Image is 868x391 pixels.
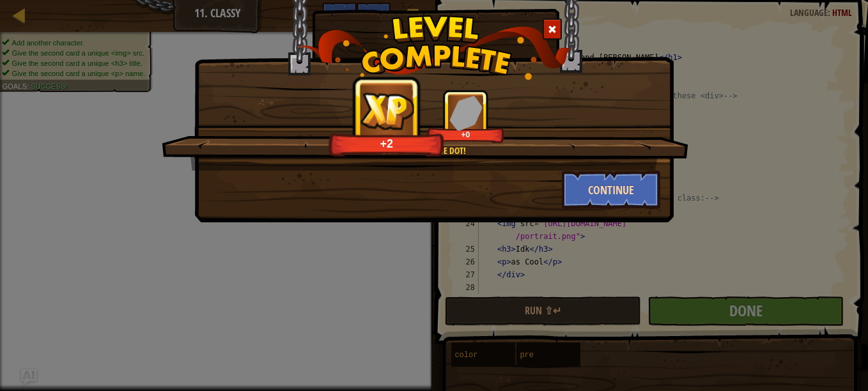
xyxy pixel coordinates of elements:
[297,15,571,80] img: level_complete.png
[430,130,502,139] div: +0
[449,95,483,130] img: reward_icon_gems.png
[222,144,626,157] div: Don't forget the dot!
[332,136,441,151] div: +2
[359,91,415,130] img: reward_icon_xp.png
[562,171,661,209] button: Continue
